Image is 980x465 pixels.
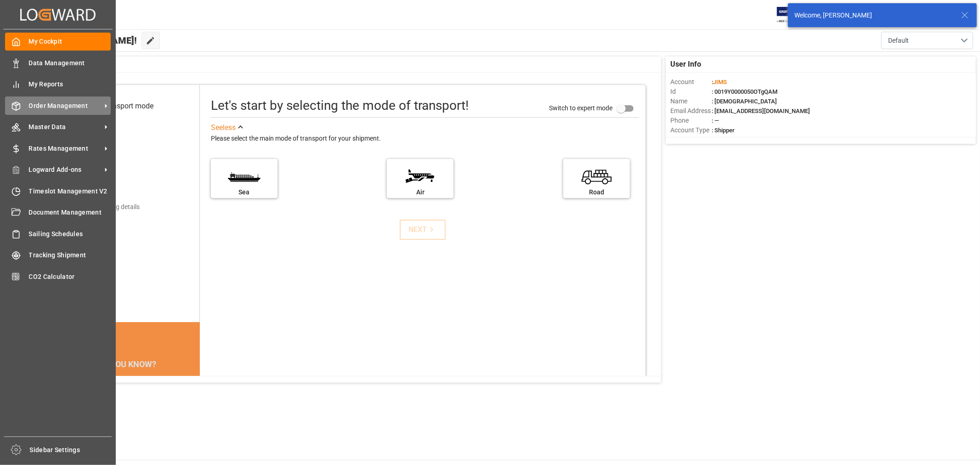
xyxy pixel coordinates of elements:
[5,75,111,93] a: My Reports
[670,116,712,125] span: Phone
[38,32,137,49] span: Hello [PERSON_NAME]!
[29,187,111,196] span: Timeslot Management V2
[187,374,200,440] button: next slide / item
[408,224,436,235] div: NEXT
[391,187,449,197] div: Air
[568,187,625,197] div: Road
[712,117,719,124] span: : —
[29,229,111,239] span: Sailing Schedules
[712,98,777,105] span: : [DEMOGRAPHIC_DATA]
[29,122,102,132] span: Master Data
[712,127,735,134] span: : Shipper
[29,79,111,89] span: My Reports
[670,77,712,87] span: Account
[62,374,189,429] div: The energy needed to power one large container ship across the ocean in a single day is the same ...
[51,354,200,374] div: DID YOU KNOW?
[712,88,777,95] span: : 0019Y0000050OTgQAM
[670,59,701,70] span: User Info
[5,182,111,200] a: Timeslot Management V2
[215,187,273,197] div: Sea
[712,108,810,114] span: : [EMAIL_ADDRESS][DOMAIN_NAME]
[5,225,111,243] a: Sailing Schedules
[5,267,111,285] a: CO2 Calculator
[881,32,973,49] button: open menu
[670,106,712,116] span: Email Address
[211,96,469,115] div: Let's start by selecting the mode of transport!
[794,11,952,20] div: Welcome, [PERSON_NAME]
[29,144,102,153] span: Rates Management
[400,220,446,240] button: NEXT
[29,101,102,111] span: Order Management
[211,122,236,133] div: See less
[670,87,712,96] span: Id
[5,54,111,72] a: Data Management
[5,33,111,51] a: My Cockpit
[888,36,909,45] span: Default
[211,133,639,144] div: Please select the main mode of transport for your shipment.
[82,101,153,112] div: Select transport mode
[29,37,111,46] span: My Cockpit
[712,79,727,85] span: :
[670,125,712,135] span: Account Type
[5,204,111,221] a: Document Management
[549,104,612,111] span: Switch to expert mode
[29,250,111,260] span: Tracking Shipment
[713,79,727,85] span: JIMS
[29,58,111,68] span: Data Management
[5,246,111,264] a: Tracking Shipment
[29,165,102,175] span: Logward Add-ons
[29,272,111,282] span: CO2 Calculator
[30,445,112,455] span: Sidebar Settings
[670,96,712,106] span: Name
[777,7,809,23] img: Exertis%20JAM%20-%20Email%20Logo.jpg_1722504956.jpg
[29,208,111,217] span: Document Management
